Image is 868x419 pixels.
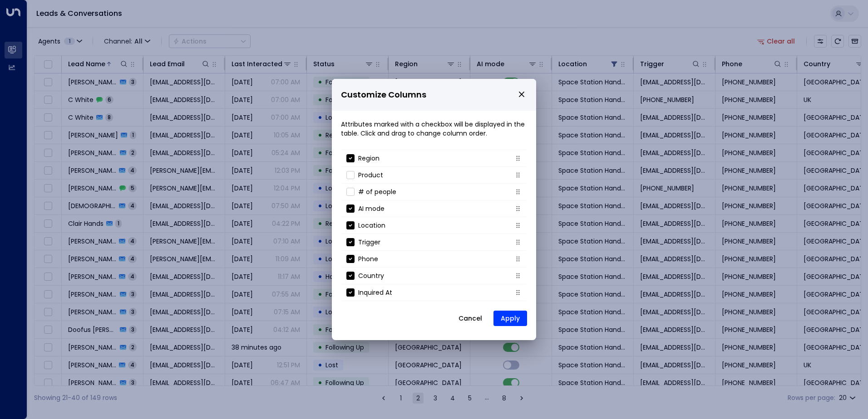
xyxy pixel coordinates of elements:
[518,90,526,98] button: close
[493,311,527,326] button: Apply
[358,271,384,280] p: Country
[341,88,426,102] span: Customize Columns
[358,254,378,263] p: Phone
[358,204,385,213] p: AI mode
[341,120,527,138] p: Attributes marked with a checkbox will be displayed in the table. Click and drag to change column...
[451,310,490,326] button: Cancel
[358,187,396,196] p: # of people
[358,221,385,230] p: Location
[358,238,380,247] p: Trigger
[358,154,380,163] p: Region
[358,171,383,180] p: Product
[358,288,392,297] p: Inquired At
